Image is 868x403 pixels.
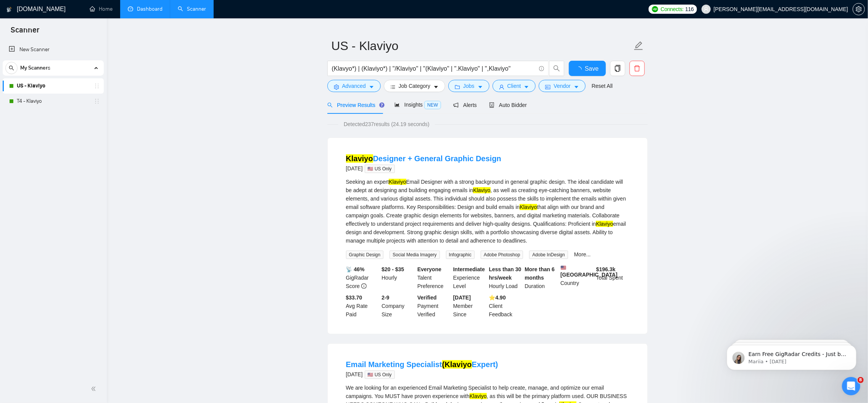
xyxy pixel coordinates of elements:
span: holder [94,83,100,89]
img: 🇺🇸 [561,265,566,270]
mark: Klaviyo [389,179,406,185]
span: Connects: [661,5,684,13]
div: Payment Verified [416,293,452,319]
b: More than 6 months [525,266,555,281]
div: [DATE] [346,164,501,173]
span: Social Media Imagery [390,251,440,259]
a: US - Klaviyo [17,78,89,94]
span: Jobs [463,82,475,90]
button: Save [569,61,606,76]
span: notification [453,102,459,108]
span: caret-down [433,84,439,90]
button: folderJobscaret-down [448,80,490,92]
span: Insights [395,102,441,108]
div: Avg Rate Paid [345,293,380,319]
a: More... [574,251,591,257]
span: Auto Bidder [489,102,527,108]
span: NEW [424,101,441,109]
span: setting [853,6,865,12]
a: T4 - Klaviyo [17,94,89,109]
div: Tooltip anchor [378,102,385,108]
span: holder [94,98,100,104]
div: Talent Preference [416,265,452,290]
div: Company Size [380,293,416,319]
b: Everyone [417,266,441,272]
span: search [6,65,17,71]
span: double-left [91,385,98,393]
span: 🇺🇸 US Only [365,165,395,173]
span: user [704,6,709,12]
div: Duration [523,265,559,290]
button: idcardVendorcaret-down [539,80,585,92]
iframe: Intercom live chat [842,377,860,395]
span: 116 [685,5,694,13]
span: Scanner [5,24,45,40]
button: copy [610,61,625,76]
mark: Klaviyo [346,154,373,163]
mark: Klaviyo [470,393,487,399]
b: [DATE] [453,295,471,301]
span: idcard [545,84,551,90]
mark: Klaviyo [473,187,490,193]
span: setting [334,84,339,90]
span: Save [585,64,599,73]
button: search [5,62,18,74]
span: Graphic Design [346,251,384,259]
div: Total Spent [595,265,631,290]
b: Intermediate [453,266,485,272]
button: setting [853,3,865,15]
div: Hourly [380,265,416,290]
div: [DATE] [346,370,498,379]
mark: (Klaviyo [442,360,472,369]
a: dashboardDashboard [128,6,163,12]
mark: Klaviyo [596,221,613,227]
span: delete [630,65,644,72]
b: $20 - $35 [382,266,404,272]
img: upwork-logo.png [652,6,658,12]
a: Reset All [592,82,613,90]
span: caret-down [574,84,579,90]
span: Job Category [399,82,430,90]
span: bars [390,84,396,90]
span: caret-down [524,84,529,90]
b: 2-9 [382,295,389,301]
button: delete [630,61,645,76]
div: Client Feedback [488,293,523,319]
img: logo [6,3,12,16]
span: info-circle [539,66,544,71]
b: ⭐️ 4.90 [489,295,506,301]
li: My Scanners [3,60,104,109]
button: barsJob Categorycaret-down [384,80,445,92]
a: New Scanner [9,42,98,57]
span: copy [610,65,625,72]
div: GigRadar Score [345,265,380,290]
div: Hourly Load [488,265,523,290]
button: userClientcaret-down [493,80,536,92]
span: search [549,65,564,72]
span: Adobe InDesign [529,251,568,259]
span: search [327,102,333,108]
a: KlaviyoDesigner + General Graphic Design [346,154,501,163]
span: caret-down [369,84,374,90]
button: settingAdvancedcaret-down [327,80,381,92]
span: Adobe Photoshop [481,251,523,259]
b: Less than 30 hrs/week [489,266,522,281]
span: 🇺🇸 US Only [365,371,395,379]
span: loading [576,66,585,73]
a: setting [853,6,865,12]
input: Scanner name... [332,36,632,55]
input: Search Freelance Jobs... [332,64,536,73]
b: 📡 46% [346,266,365,272]
span: Vendor [554,82,570,90]
b: [GEOGRAPHIC_DATA] [560,265,618,278]
div: Country [559,265,595,290]
span: Alerts [453,102,477,108]
span: Client [507,82,521,90]
li: New Scanner [3,42,104,57]
span: Detected 237 results (24.19 seconds) [338,120,435,128]
iframe: Intercom notifications message [715,329,868,382]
